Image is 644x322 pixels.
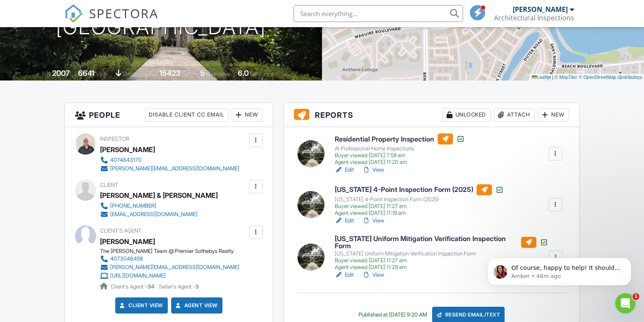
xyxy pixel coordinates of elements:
a: View [362,271,384,279]
a: View [362,217,384,225]
input: Search everything... [294,5,463,22]
div: 15423 [159,69,180,78]
a: [PERSON_NAME][EMAIL_ADDRESS][DOMAIN_NAME] [100,263,239,272]
span: | [552,75,553,80]
span: bedrooms [206,71,230,77]
strong: 3 [195,283,199,290]
a: [PERSON_NAME][EMAIL_ADDRESS][DOMAIN_NAME] [100,164,239,173]
span: Client's Agent [100,228,142,234]
a: [US_STATE] Uniform Mitigation Verification Inspection Form [US_STATE] Uniform Mitigation Verifica... [335,235,548,271]
h6: [US_STATE] 4-Point Inspection Form (2025) [335,184,504,195]
span: Lot Size [140,71,158,77]
h6: [US_STATE] Uniform Mitigation Verification Inspection Form [335,235,548,250]
a: Edit [335,217,354,225]
span: 1 [633,293,639,300]
div: 4073046458 [110,255,143,262]
a: Edit [335,271,354,279]
a: Leaflet [532,75,551,80]
iframe: Intercom live chat [615,293,636,314]
span: Seller's Agent - [159,283,199,290]
div: 2007 [52,69,70,78]
span: Built [42,71,51,77]
h3: Reports [284,103,579,127]
img: The Best Home Inspection Software - Spectora [64,4,83,23]
div: Buyer viewed [DATE] 7:58 am [335,152,465,159]
div: Agent viewed [DATE] 11:29 am [335,264,548,271]
div: [US_STATE] Uniform Mitigation Verification Inspection Form [335,250,548,257]
div: 4074843170 [110,157,142,164]
a: [PHONE_NUMBER] [100,202,211,210]
span: sq.ft. [182,71,192,77]
div: Buyer viewed [DATE] 11:27 am [335,257,548,264]
div: 5 [200,69,205,78]
div: [PERSON_NAME][EMAIL_ADDRESS][DOMAIN_NAME] [110,264,239,271]
span: Client's Agent - [111,283,155,290]
a: © MapTiler [555,75,577,80]
div: Buyer viewed [DATE] 11:27 am [335,203,504,210]
a: SPECTORA [64,11,158,29]
div: Agent viewed [DATE] 11:19 am [335,210,504,217]
div: [PERSON_NAME] [100,143,155,156]
a: [URL][DOMAIN_NAME] [100,272,239,280]
div: Attach [494,108,535,122]
div: Disable Client CC Email [145,108,228,122]
span: slab [123,71,132,77]
span: SPECTORA [89,4,158,22]
div: [URL][DOMAIN_NAME] [110,272,166,279]
div: [US_STATE] 4-Point Inspection Form (2025) [335,196,504,203]
div: [PHONE_NUMBER] [110,203,156,209]
a: [EMAIL_ADDRESS][DOMAIN_NAME] [100,210,211,219]
strong: 34 [147,283,154,290]
h6: Residential Property Inspection [335,133,465,144]
a: [US_STATE] 4-Point Inspection Form (2025) [US_STATE] 4-Point Inspection Form (2025) Buyer viewed ... [335,184,504,217]
a: Residential Property Inspection AI Professional Home Inspections Buyer viewed [DATE] 7:58 am Agen... [335,133,465,166]
div: [PERSON_NAME] & [PERSON_NAME] [100,189,218,202]
div: [PERSON_NAME] [513,5,568,14]
span: Inspector [100,136,129,142]
div: New [232,108,263,122]
a: 4073046458 [100,255,239,263]
div: The [PERSON_NAME] Team @ Premier Sothebys Realty [100,248,246,255]
a: Agent View [174,301,218,310]
span: sq. ft. [96,71,108,77]
a: [PERSON_NAME] [100,235,155,248]
div: [EMAIL_ADDRESS][DOMAIN_NAME] [110,211,197,218]
span: bathrooms [250,71,274,77]
span: Client [100,182,118,188]
div: 6.0 [238,69,249,78]
a: 4074843170 [100,156,239,164]
a: Edit [335,166,354,174]
a: Client View [118,301,163,310]
h3: People [65,103,273,127]
iframe: Intercom notifications message [475,240,644,299]
div: Agent viewed [DATE] 11:20 am [335,159,465,166]
a: View [362,166,384,174]
div: New [538,108,569,122]
div: Architectural Inspections [494,14,574,22]
div: [PERSON_NAME][EMAIL_ADDRESS][DOMAIN_NAME] [110,165,239,172]
div: Published at [DATE] 9:20 AM [358,311,427,318]
div: AI Professional Home Inspections [335,145,465,152]
div: Unlocked [442,108,491,122]
div: 6641 [78,69,94,78]
a: © OpenStreetMap contributors [579,75,642,80]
